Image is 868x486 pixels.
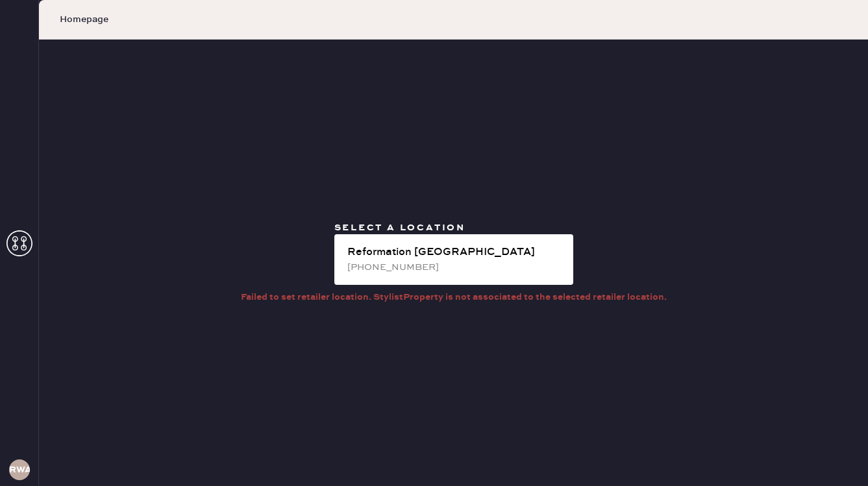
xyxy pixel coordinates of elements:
[347,260,563,274] div: [PHONE_NUMBER]
[806,428,862,483] iframe: Front Chat
[60,13,108,26] span: Homepage
[241,290,667,304] div: Failed to set retailer location. StylistProperty is not associated to the selected retailer locat...
[334,222,466,234] span: Select a location
[9,465,30,474] h3: RWA
[347,245,563,260] div: Reformation [GEOGRAPHIC_DATA]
